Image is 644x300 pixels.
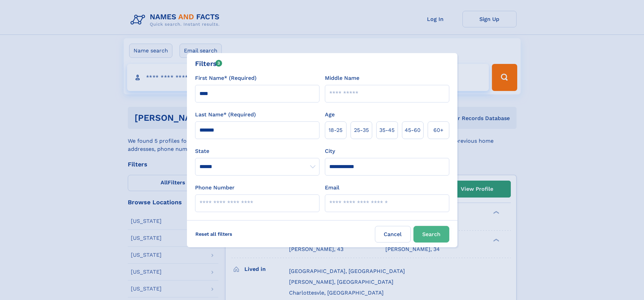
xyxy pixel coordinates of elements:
[329,126,342,134] span: 18‑25
[325,111,335,119] label: Age
[413,226,449,243] button: Search
[325,74,359,82] label: Middle Name
[405,126,421,134] span: 45‑60
[379,126,395,134] span: 35‑45
[354,126,369,134] span: 25‑35
[191,226,237,242] label: Reset all filters
[195,111,256,119] label: Last Name* (Required)
[195,59,222,69] div: Filters
[325,184,339,192] label: Email
[195,147,319,155] label: State
[433,126,444,134] span: 60+
[195,74,257,82] label: First Name* (Required)
[375,226,411,243] label: Cancel
[195,184,235,192] label: Phone Number
[325,147,335,155] label: City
